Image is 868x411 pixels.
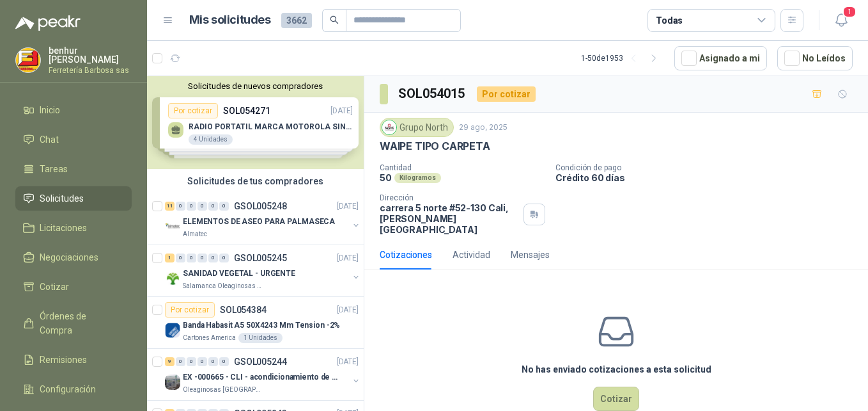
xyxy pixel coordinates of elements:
span: Negociaciones [40,250,98,264]
p: [DATE] [337,304,359,316]
a: Licitaciones [15,216,132,240]
div: 1 [165,254,174,262]
div: Por cotizar [165,302,215,318]
button: Cotizar [593,387,639,411]
p: Dirección [380,193,518,202]
p: Crédito 60 días [555,172,863,183]
img: Company Logo [165,271,180,286]
a: Configuración [15,377,132,401]
div: Solicitudes de tus compradores [147,169,364,193]
span: Solicitudes [40,191,84,205]
p: Cartones America [183,333,236,343]
span: 3662 [281,13,312,28]
div: 9 [165,357,174,366]
p: GSOL005248 [234,202,287,211]
a: Tareas [15,157,132,181]
div: 0 [208,357,218,366]
span: Configuración [40,382,96,396]
h3: SOL054015 [398,84,467,104]
div: Mensajes [511,248,550,262]
div: 0 [176,202,185,211]
a: 1 0 0 0 0 0 GSOL005245[DATE] Company LogoSANIDAD VEGETAL - URGENTESalamanca Oleaginosas SAS [165,250,361,291]
div: Por cotizar [477,86,536,102]
a: 9 0 0 0 0 0 GSOL005244[DATE] Company LogoEX -000665 - CLI - acondicionamiento de caja paraOleagin... [165,354,361,395]
p: benhur [PERSON_NAME] [49,46,132,64]
p: Almatec [183,229,207,239]
img: Company Logo [165,375,180,390]
button: Solicitudes de nuevos compradores [152,81,359,91]
p: SANIDAD VEGETAL - URGENTE [183,268,295,280]
a: 11 0 0 0 0 0 GSOL005248[DATE] Company LogoELEMENTOS DE ASEO PARA PALMASECAAlmatec [165,198,361,239]
p: Oleaginosas [GEOGRAPHIC_DATA][PERSON_NAME] [183,385,263,395]
div: 0 [219,357,229,366]
h1: Mis solicitudes [189,11,271,29]
div: 0 [198,202,207,211]
img: Logo peakr [15,15,81,31]
p: carrera 5 norte #52-130 Cali , [PERSON_NAME][GEOGRAPHIC_DATA] [380,202,518,235]
div: 0 [198,357,207,366]
a: Solicitudes [15,186,132,211]
a: Negociaciones [15,245,132,270]
div: 0 [198,254,207,262]
p: ELEMENTOS DE ASEO PARA PALMASECA [183,216,335,228]
img: Company Logo [16,48,40,72]
p: GSOL005244 [234,357,287,366]
span: Órdenes de Compra [40,309,120,337]
div: Cotizaciones [380,248,432,262]
a: Inicio [15,98,132,122]
span: Remisiones [40,353,87,367]
div: Actividad [453,248,490,262]
p: Cantidad [380,163,545,172]
div: Todas [656,13,683,28]
div: 1 - 50 de 1953 [581,48,664,68]
div: Solicitudes de nuevos compradoresPor cotizarSOL054271[DATE] RADIO PORTATIL MARCA MOTOROLA SIN PAN... [147,76,364,169]
p: WAIPE TIPO CARPETA [380,140,490,153]
div: 0 [176,357,185,366]
div: 0 [187,202,196,211]
a: Cotizar [15,275,132,299]
div: 0 [187,254,196,262]
div: Grupo North [380,118,454,137]
div: 0 [219,254,229,262]
p: 50 [380,172,392,183]
p: [DATE] [337,200,359,213]
span: Tareas [40,162,68,176]
a: Órdenes de Compra [15,304,132,342]
div: 0 [208,254,218,262]
div: 0 [176,254,185,262]
a: Por cotizarSOL054384[DATE] Company LogoBanda Habasit A5 50X4243 Mm Tension -2%Cartones America1 U... [147,297,364,349]
div: 0 [208,202,218,211]
a: Remisiones [15,348,132,372]
p: [DATE] [337,356,359,368]
p: Banda Habasit A5 50X4243 Mm Tension -2% [183,319,340,332]
p: Ferretería Barbosa sas [49,67,132,74]
p: SOL054384 [220,305,267,314]
p: GSOL005245 [234,254,287,262]
p: [DATE] [337,252,359,264]
button: Asignado a mi [674,46,767,70]
div: 11 [165,202,174,211]
span: Inicio [40,103,60,117]
a: Chat [15,127,132,152]
p: 29 ago, 2025 [459,122,508,134]
span: search [330,15,339,24]
p: Salamanca Oleaginosas SAS [183,281,263,291]
h3: No has enviado cotizaciones a esta solicitud [522,362,711,376]
span: Cotizar [40,280,69,294]
div: 1 Unidades [238,333,283,343]
span: 1 [842,6,856,18]
span: Chat [40,133,59,147]
p: Condición de pago [555,163,863,172]
div: Kilogramos [394,173,441,183]
img: Company Logo [165,219,180,234]
img: Company Logo [382,120,396,134]
div: 0 [219,202,229,211]
button: No Leídos [777,46,853,70]
img: Company Logo [165,323,180,338]
span: Licitaciones [40,221,87,235]
p: EX -000665 - CLI - acondicionamiento de caja para [183,371,342,383]
div: 0 [187,357,196,366]
button: 1 [830,9,853,32]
